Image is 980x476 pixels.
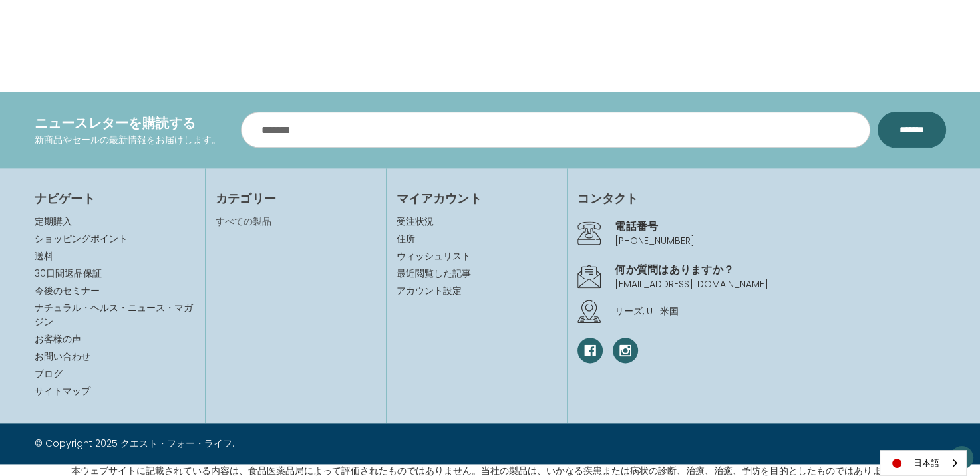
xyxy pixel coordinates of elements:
a: 最近閲覧した記事 [397,267,557,281]
a: 定期購入 [35,215,72,228]
a: ナチュラル・ヘルス・ニュース・マガジン [35,301,193,328]
a: すべての製品 [216,215,271,228]
h4: 何か質問はありますか？ [615,261,945,277]
a: お客様の声 [35,332,81,346]
p: © Copyright 2025 クエスト・フォー・ライフ. [35,437,480,451]
h4: ナビゲート [35,189,195,207]
h4: ニュースレターを購読する [35,113,221,133]
a: ショッピングポイント [35,232,128,245]
h4: 電話番号 [615,218,945,234]
a: ウィッシュリスト [397,249,557,263]
p: 新商品やセールの最新情報をお届けします。 [35,133,221,147]
a: お問い合わせ [35,350,90,363]
a: ブログ [35,367,63,380]
a: アカウント設定 [397,284,557,298]
div: Language [880,450,967,476]
a: 受注状況 [397,215,557,229]
a: サイトマップ [35,384,90,398]
a: 住所 [397,232,557,246]
a: 今後のセミナー [35,284,100,297]
aside: Language selected: 日本語 [880,450,967,476]
a: 日本語 [880,451,966,475]
a: 送料 [35,249,53,263]
p: リーズ, UT 米国 [615,304,945,318]
h4: カテゴリー [216,189,376,207]
a: 30日間返品保証 [35,267,102,280]
h4: マイアカウント [397,189,557,207]
a: [EMAIL_ADDRESS][DOMAIN_NAME] [615,277,768,291]
a: [PHONE_NUMBER] [615,234,695,247]
h4: コンタクト [577,189,945,207]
